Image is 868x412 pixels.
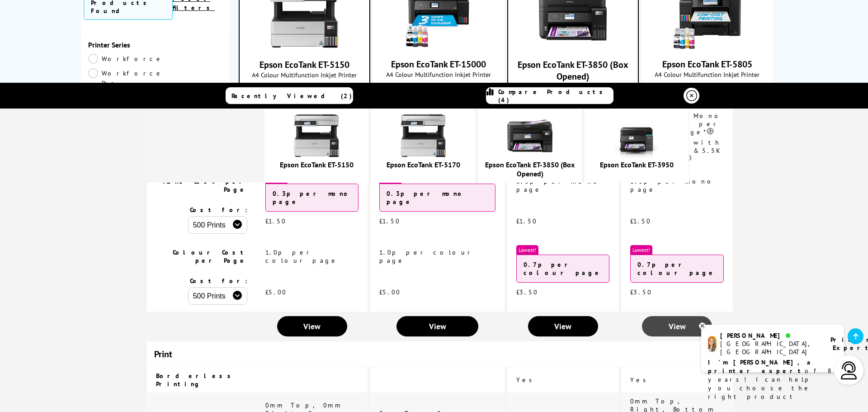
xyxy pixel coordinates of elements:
strong: 0.3p per mono page [273,189,351,206]
a: Epson EcoTank ET-5805 [662,58,752,70]
a: Epson EcoTank ET-3850 (Box Opened) [518,59,628,82]
span: Borderless Printing [156,372,236,388]
span: Printer Series [88,40,223,49]
span: Cost for: [190,206,247,214]
img: Epson-ET-5150-Front-Main-Small.jpg [294,113,339,158]
span: View [669,321,686,331]
span: £1.50 [379,217,400,225]
img: Epson-ET-3850-Front-Main-Small.jpg [507,113,552,158]
a: Recently Viewed (2) [226,87,353,104]
a: Workforce Pro [88,68,163,88]
div: [PERSON_NAME] [720,331,819,340]
img: epson-et-3950-front-small.jpg [614,113,659,158]
a: Workforce [88,54,163,64]
span: 1.0p per colour page [379,248,474,265]
a: Epson EcoTank ET-5170 [387,160,460,169]
span: Recently Viewed (2) [231,92,352,100]
div: [GEOGRAPHIC_DATA], [GEOGRAPHIC_DATA] [720,340,819,356]
span: Colour Cost per Page [173,248,247,265]
span: 0.3p per mono page [516,177,602,194]
p: of 8 years! I can help you choose the right product [708,358,837,401]
span: £5.00 [265,288,287,296]
a: View [396,316,478,336]
span: Yes [630,376,651,384]
span: View [303,321,321,331]
img: user-headset-light.svg [840,361,858,379]
span: Compare Products (4) [498,88,613,104]
span: £3.50 [630,288,652,296]
a: Epson EcoTank ET-3950 [600,160,674,169]
span: 0.3p per mono page [630,177,716,194]
img: amy-livechat.png [708,336,717,352]
a: Epson EcoTank ET-3850 (Box Opened) [485,160,575,178]
span: Lowest! [630,245,652,255]
span: Cost for: [190,277,247,285]
span: View [429,321,446,331]
span: A4 Colour Multifunction Inkjet Printer [244,71,365,79]
a: Epson EcoTank ET-5805 [673,42,741,51]
a: Epson EcoTank ET-15000 [405,42,472,51]
strong: 0.7p per colour page [524,260,602,277]
span: A4 Colour Multifunction Inkjet Printer [513,82,633,91]
span: A4 Colour Multifunction Inkjet Printer [378,70,500,79]
img: Epson-ET-5170-Front-Facing-Small.jpg [401,113,446,158]
span: £1.50 [516,217,537,225]
a: Compare Products (4) [486,87,613,104]
strong: 0.7p per colour page [637,260,716,277]
a: Epson EcoTank ET-5150 [270,43,338,52]
a: View [528,316,598,336]
span: Print [154,348,172,360]
a: Epson EcoTank ET-15000 [391,58,486,70]
a: View [277,316,347,336]
a: Epson EcoTank ET-5150 [280,160,354,169]
b: I'm [PERSON_NAME], a printer expert [708,358,813,375]
a: View [642,316,712,336]
span: A4 Colour Multifunction Inkjet Printer [646,70,768,79]
span: Yes [516,376,537,384]
span: £1.50 [265,217,286,225]
span: £1.50 [630,217,651,225]
strong: 0.3p per mono page [387,189,465,206]
span: £3.50 [516,288,538,296]
a: Epson EcoTank ET-3850 (Box Opened) [539,43,607,52]
span: 1.0p per colour page [265,248,338,265]
span: View [554,321,571,331]
span: £5.00 [379,288,401,296]
span: Lowest! [516,245,538,255]
a: Epson EcoTank ET-5150 [259,59,349,71]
